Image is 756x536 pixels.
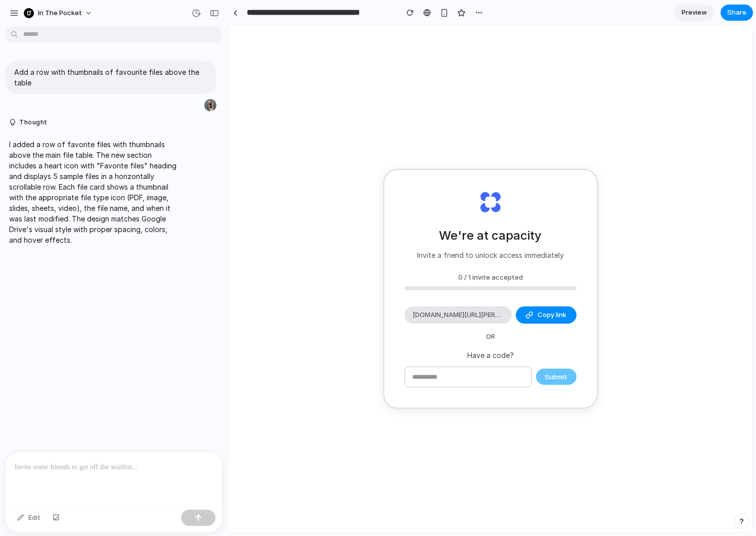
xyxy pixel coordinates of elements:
[727,8,746,18] span: Share
[538,310,566,320] span: Copy link
[38,8,82,18] span: In The Pocket
[417,250,564,260] p: Invite a friend to unlock access immediately
[20,5,98,21] button: In The Pocket
[405,350,576,361] p: Have a code?
[674,5,715,21] a: Preview
[405,306,512,324] div: [DOMAIN_NAME][URL][PERSON_NAME]
[682,8,707,18] span: Preview
[413,310,504,320] span: [DOMAIN_NAME][URL][PERSON_NAME]
[516,306,576,324] button: Copy link
[9,139,178,245] p: I added a row of favorite files with thumbnails above the main file table. The new section includ...
[439,227,542,245] h2: We're at capacity
[405,273,576,283] div: 0 / 1 invite accepted
[14,67,207,88] p: Add a row with thumbnails of favourite files above the table
[721,5,753,21] button: Share
[478,332,503,342] span: OR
